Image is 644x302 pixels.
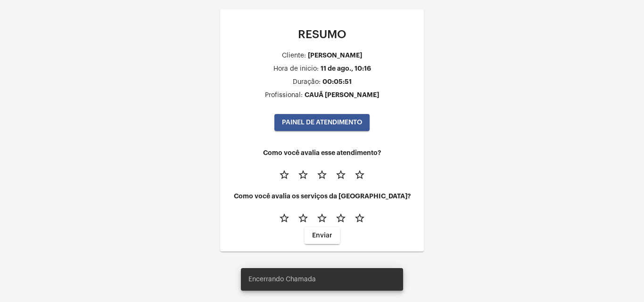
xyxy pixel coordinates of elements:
div: Profissional: [265,92,303,99]
mat-icon: star_border [279,212,290,224]
div: Cliente: [282,52,306,59]
mat-icon: star_border [279,169,290,180]
mat-icon: star_border [297,212,309,224]
mat-icon: star_border [316,212,328,224]
h4: Como você avalia os serviços da [GEOGRAPHIC_DATA]? [228,193,416,200]
h4: Como você avalia esse atendimento? [228,149,416,156]
mat-icon: star_border [335,169,347,180]
div: CAUÃ [PERSON_NAME] [305,91,379,98]
div: [PERSON_NAME] [308,52,362,59]
p: RESUMO [228,28,416,41]
mat-icon: star_border [335,212,347,224]
mat-icon: star_border [354,169,365,180]
div: Hora de inicio: [273,65,319,73]
mat-icon: star_border [354,212,365,224]
button: Enviar [305,227,340,244]
span: PAINEL DE ATENDIMENTO [282,119,362,126]
span: Encerrando Chamada [248,275,316,284]
button: PAINEL DE ATENDIMENTO [274,114,370,131]
div: Duração: [293,79,321,86]
mat-icon: star_border [297,169,309,180]
div: 11 de ago., 10:16 [321,65,371,72]
div: 00:05:51 [322,78,352,85]
mat-icon: star_border [316,169,328,180]
span: Enviar [312,232,332,239]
